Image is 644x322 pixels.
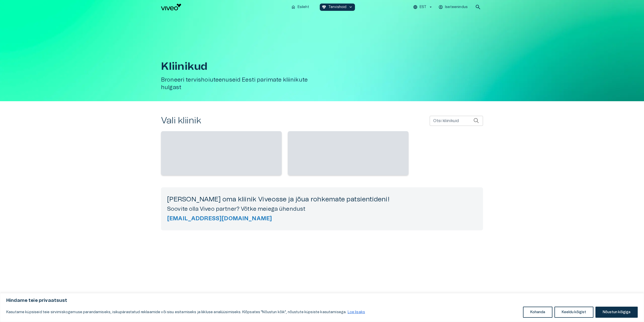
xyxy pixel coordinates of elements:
h2: Vali kliinik [161,115,201,126]
h4: [PERSON_NAME] oma kliinik Viveosse ja jõua rohkemate patsientideni! [167,195,477,203]
span: home [291,5,296,9]
h5: [EMAIL_ADDRESS][DOMAIN_NAME] [167,215,477,222]
button: Iseteenindus [438,4,469,11]
button: open search modal [473,2,483,12]
h1: Kliinikud [161,61,324,72]
p: EST [420,5,426,10]
button: EST [412,4,434,11]
button: Kohanda [523,307,552,318]
a: Navigate to homepage [161,4,287,10]
a: Loe lisaks [347,310,366,314]
a: Send partnership email to viveo [167,215,477,222]
button: Nõustun kõigiga [595,307,638,318]
p: Tervishoid [328,5,347,10]
h5: Broneeri tervishoiuteenuseid Eesti parimate kliinikute hulgast [161,76,324,91]
span: search [475,4,481,10]
p: Hindame teie privaatsust [6,298,638,304]
span: ‌ [161,131,282,175]
img: Viveo logo [161,4,181,10]
span: ecg_heart [322,5,326,9]
button: ecg_heartTervishoidkeyboard_arrow_down [320,4,355,11]
span: ‌ [288,131,409,175]
span: keyboard_arrow_down [348,5,353,9]
button: homeEsileht [289,4,312,11]
p: Iseteenindus [445,5,468,10]
h5: Soovite olla Viveo partner? Võtke meiega ühendust [167,205,477,213]
p: Kasutame küpsiseid teie sirvimiskogemuse parandamiseks, isikupärastatud reklaamide või sisu esita... [6,309,365,315]
p: Esileht [298,5,309,10]
button: Keeldu kõigist [554,307,593,318]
